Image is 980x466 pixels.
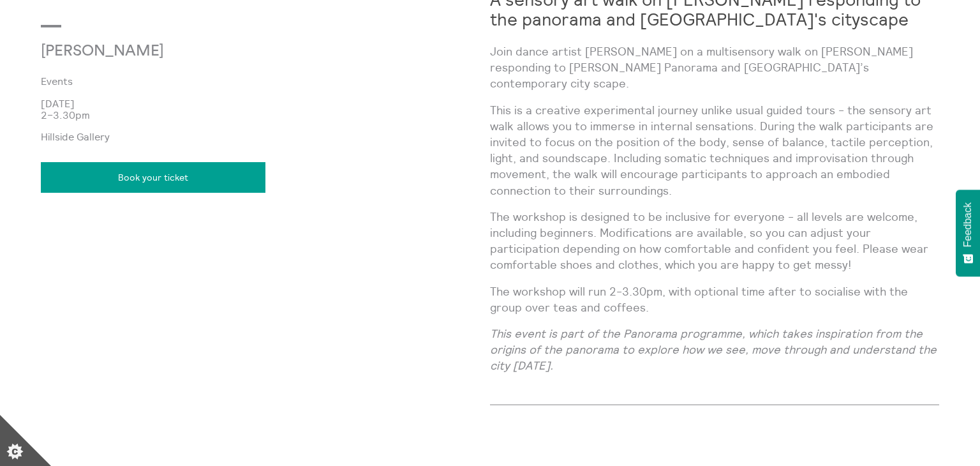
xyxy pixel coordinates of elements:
p: This is a creative experimental journey unlike usual guided tours - the sensory art walk allows y... [490,102,939,199]
em: This event is part of the Panorama programme, which takes inspiration from the origins of the pan... [490,326,937,373]
button: Feedback - Show survey [956,190,980,276]
p: The workshop is designed to be inclusive for everyone - all levels are welcome, including beginne... [490,209,939,273]
a: Events [41,75,470,87]
p: Hillside Gallery [41,131,490,142]
p: [PERSON_NAME] [41,43,340,61]
a: Book your ticket [41,162,265,193]
p: 2–3.30pm [41,109,490,121]
p: The workshop will run 2-3.30pm, with optional time after to socialise with the group over teas an... [490,283,939,315]
p: Join dance artist [PERSON_NAME] on a multisensory walk on [PERSON_NAME] responding to [PERSON_NAM... [490,43,939,92]
p: [DATE] [41,98,490,109]
span: Feedback [962,202,974,247]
